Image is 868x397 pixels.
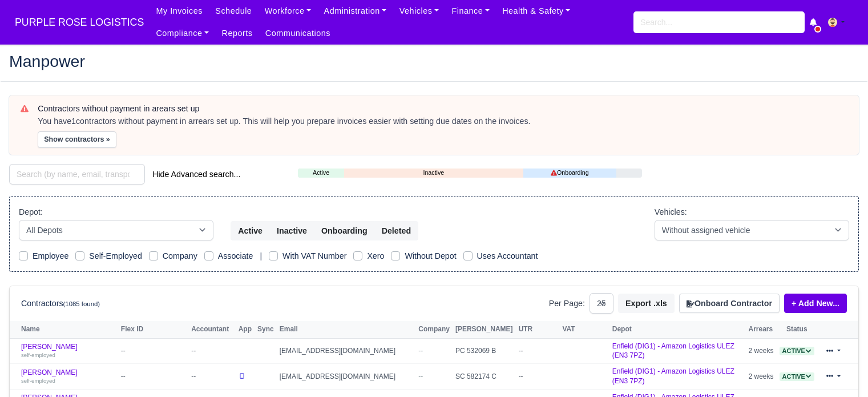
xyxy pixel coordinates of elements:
label: Depot: [19,206,43,219]
td: 2 weeks [746,364,777,390]
small: self-employed [21,378,55,384]
th: Name [10,321,118,338]
label: Uses Accountant [477,250,538,263]
td: -- [516,364,560,390]
a: Onboarding [523,168,616,178]
td: 2 weeks [746,338,777,364]
label: Per Page: [549,297,585,310]
div: You have contractors without payment in arrears set up. This will help you prepare invoices easie... [38,116,847,127]
input: Search (by name, email, transporter id) ... [9,164,145,185]
div: Manpower [1,44,867,81]
a: Enfield (DIG1) - Amazon Logistics ULEZ (EN3 7PZ) [612,367,734,385]
a: Communications [259,22,337,45]
span: -- [418,372,423,380]
a: [PERSON_NAME] self-employed [21,368,115,385]
a: Active [780,372,814,380]
th: Flex ID [118,321,188,338]
label: Company [163,250,197,263]
small: self-employed [21,352,55,358]
a: Compliance [150,22,215,45]
label: Self-Employed [89,250,142,263]
h6: Contractors without payment in arears set up [38,104,847,114]
th: Arrears [746,321,777,338]
th: Accountant [188,321,236,338]
a: Reports [215,22,259,45]
td: -- [118,338,188,364]
label: Associate [218,250,253,263]
th: UTR [516,321,560,338]
a: Enfield (DIG1) - Amazon Logistics ULEZ (EN3 7PZ) [612,342,734,360]
button: Onboarding [314,221,375,240]
button: Export .xls [618,294,675,313]
th: Email [277,321,416,338]
label: Employee [33,250,68,263]
td: SC 582174 C [453,364,516,390]
span: Active [780,347,814,355]
span: -- [418,347,423,355]
th: Depot [609,321,746,338]
td: -- [118,364,188,390]
label: Without Depot [405,250,456,263]
label: With VAT Number [282,250,346,263]
a: Active [780,347,814,355]
button: Deleted [374,221,418,240]
div: + Add New... [780,294,847,313]
td: [EMAIL_ADDRESS][DOMAIN_NAME] [277,364,416,390]
th: Company [415,321,453,338]
th: VAT [559,321,609,338]
td: -- [516,338,560,364]
button: Show contractors » [38,131,116,148]
a: [PERSON_NAME] self-employed [21,343,115,359]
td: [EMAIL_ADDRESS][DOMAIN_NAME] [277,338,416,364]
th: Sync [255,321,277,338]
button: Onboard Contractor [679,294,780,313]
th: Status [777,321,817,338]
span: | [260,251,262,260]
h2: Manpower [9,53,859,69]
span: PURPLE ROSE LOGISTICS [9,11,150,34]
a: + Add New... [784,294,847,313]
small: (1085 found) [63,300,100,307]
button: Hide Advanced search... [145,165,248,184]
button: Inactive [269,221,314,240]
td: PC 532069 B [453,338,516,364]
input: Search... [633,11,805,33]
label: Vehicles: [655,206,687,219]
label: Xero [367,250,384,263]
th: [PERSON_NAME] [453,321,516,338]
button: Active [231,221,270,240]
th: App [236,321,255,338]
td: -- [188,364,236,390]
a: PURPLE ROSE LOGISTICS [9,11,150,34]
strong: 1 [71,117,76,126]
a: Inactive [344,168,523,178]
iframe: Chat Widget [811,342,868,397]
td: -- [188,338,236,364]
span: Active [780,372,814,381]
h6: Contractors [21,299,100,308]
a: Active [298,168,344,178]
